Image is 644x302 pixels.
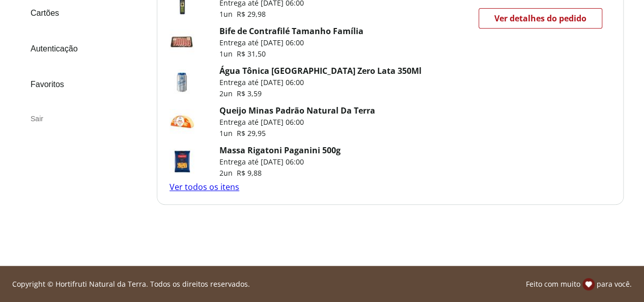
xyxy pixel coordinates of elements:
[219,65,422,76] a: Água Tônica [GEOGRAPHIC_DATA] Zero Lata 350Ml
[219,117,375,127] p: Entrega até [DATE] 06:00
[219,145,341,156] a: Massa Rigatoni Paganini 500g
[479,8,602,29] a: Ver detalhes do pedido
[237,128,266,138] span: R$ 29,95
[20,35,149,63] a: Autenticação
[219,9,237,19] span: 1 un
[219,77,422,88] p: Entrega até [DATE] 06:00
[20,71,149,98] a: Favoritos
[237,89,262,98] span: R$ 3,59
[219,38,363,48] p: Entrega até [DATE] 06:00
[526,278,632,290] p: Feito com muito para você.
[219,25,363,37] a: Bife de Contrafilé Tamanho Família
[12,279,250,289] p: Copyright © Hortifruti Natural da Terra. Todos os direitos reservados.
[237,9,266,19] span: R$ 29,98
[219,157,341,167] p: Entrega até [DATE] 06:00
[170,30,195,55] img: Bife de Contrafilé Tamanho Família Bifé de Contrafilé resfriado Tamanho Família
[219,168,237,178] span: 2 un
[219,89,237,98] span: 2 un
[170,109,195,134] img: Queijo Minas Padrão Natural Da Terra
[219,105,375,116] a: Queijo Minas Padrão Natural Da Terra
[20,106,149,131] div: Sair
[170,181,239,193] a: Ver todos os itens
[237,168,262,178] span: R$ 9,88
[582,278,595,290] img: amor
[170,149,195,174] img: Massa Rigatoni Paganini 500g
[219,128,237,138] span: 1 un
[494,11,586,26] span: Ver detalhes do pedido
[219,49,237,59] span: 1 un
[4,278,640,290] div: Linha de sessão
[170,69,195,95] img: Água Tônica Antarctica Zero Lata 350Ml
[237,49,266,59] span: R$ 31,50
